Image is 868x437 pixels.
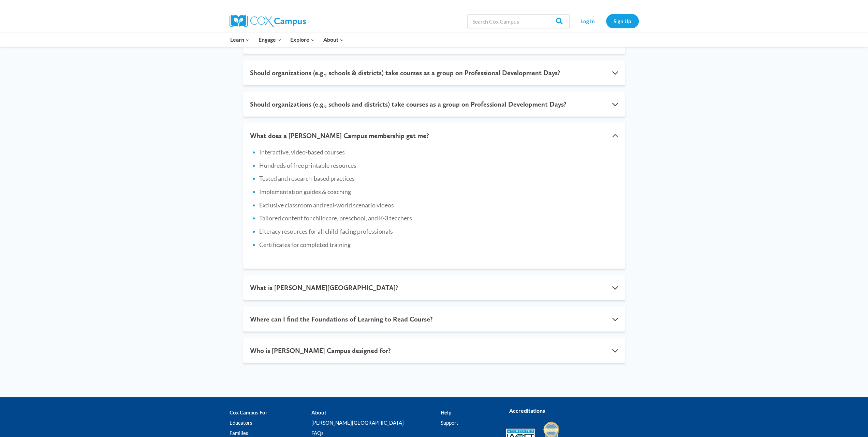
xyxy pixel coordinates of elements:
[243,307,625,331] button: Where can I find the Foundations of Learning to Read Course?
[243,123,625,148] button: What does a [PERSON_NAME] Campus membership get me?
[259,174,618,183] li: Tested and research-based practices
[259,227,618,236] li: Literacy resources for all child-facing professionals
[259,214,618,222] li: Tailored content for childcare, preschool, and K-3 teachers
[319,32,348,47] button: Child menu of About
[243,92,625,117] button: Should organizations (e.g., schools and districts) take courses as a group on Professional Develo...
[259,188,618,196] li: Implementation guides & coaching
[606,14,639,28] a: Sign Up
[243,60,625,85] button: Should organizations (e.g., schools & districts) take courses as a group on Professional Developm...
[259,161,618,170] li: Hundreds of free printable resources
[509,407,545,414] strong: Accreditations
[259,241,618,249] li: Certificates for completed training
[243,338,625,363] button: Who is [PERSON_NAME] Campus designed for?
[311,418,441,428] a: [PERSON_NAME][GEOGRAPHIC_DATA]
[226,32,348,47] nav: Primary Navigation
[573,14,639,28] nav: Secondary Navigation
[573,14,603,28] a: Log In
[230,418,311,428] a: Educators
[286,32,319,47] button: Child menu of Explore
[259,148,618,156] li: Interactive, video-based courses
[467,14,570,28] input: Search Cox Campus
[230,15,306,27] img: Cox Campus
[226,32,254,47] button: Child menu of Learn
[254,32,286,47] button: Child menu of Engage
[243,275,625,300] button: What is [PERSON_NAME][GEOGRAPHIC_DATA]?
[259,201,618,209] li: Exclusive classroom and real-world scenario videos
[441,418,495,428] a: Support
